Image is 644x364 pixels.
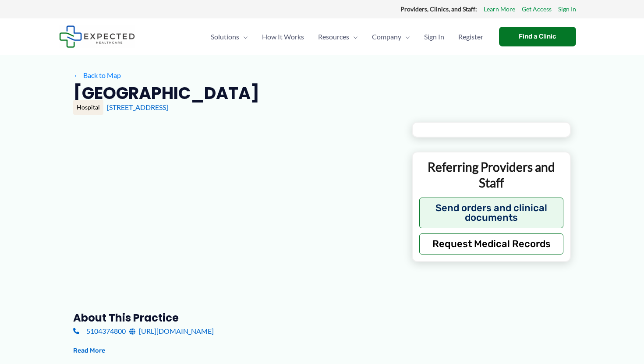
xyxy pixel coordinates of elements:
a: Learn More [484,4,515,15]
span: How It Works [262,21,304,52]
a: Get Access [522,4,552,15]
span: Resources [318,21,349,52]
a: Sign In [558,4,576,15]
p: Referring Providers and Staff [419,159,563,191]
a: Sign In [417,21,451,52]
a: Register [451,21,490,52]
span: Menu Toggle [239,21,248,52]
strong: Providers, Clinics, and Staff: [400,5,477,13]
a: Find a Clinic [499,27,576,46]
span: ← [73,71,81,79]
span: Menu Toggle [401,21,410,52]
a: [STREET_ADDRESS] [107,103,168,111]
span: Solutions [211,21,239,52]
span: Menu Toggle [349,21,358,52]
span: Sign In [424,21,444,52]
a: How It Works [255,21,311,52]
button: Read More [73,346,105,356]
div: Hospital [73,100,103,115]
a: ←Back to Map [73,69,121,82]
a: [URL][DOMAIN_NAME] [129,325,214,338]
a: SolutionsMenu Toggle [204,21,255,52]
button: Request Medical Records [419,233,563,254]
h2: [GEOGRAPHIC_DATA] [73,82,259,104]
a: CompanyMenu Toggle [365,21,417,52]
nav: Primary Site Navigation [204,21,490,52]
span: Register [458,21,483,52]
h3: About this practice [73,311,398,325]
a: ResourcesMenu Toggle [311,21,365,52]
img: Expected Healthcare Logo - side, dark font, small [59,25,135,48]
button: Send orders and clinical documents [419,198,563,228]
span: Company [372,21,401,52]
a: 5104374800 [73,325,126,338]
